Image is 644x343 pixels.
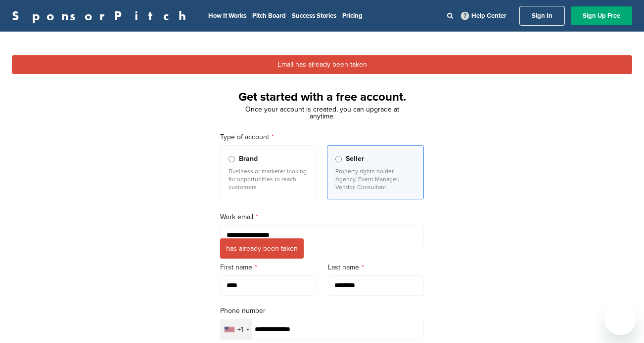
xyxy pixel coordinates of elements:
[519,6,565,26] a: Sign In
[220,262,316,273] label: First name
[12,55,632,74] div: Email has already been taken
[245,105,399,120] span: Once your account is created, you can upgrade at anytime.
[346,153,364,164] span: Seller
[239,153,258,164] span: Brand
[229,156,235,162] input: Brand Business or marketer looking for opportunities to reach customers
[335,156,342,162] input: Seller Property rights holder, Agency, Event Manager, Vendor, Consultant
[220,212,424,223] label: Work email
[220,238,304,259] span: has already been taken
[328,262,424,273] label: Last name
[571,6,632,25] a: Sign Up Free
[604,304,636,335] iframe: Button to launch messaging window
[335,167,415,191] p: Property rights holder, Agency, Event Manager, Vendor, Consultant
[208,88,436,106] h1: Get started with a free account.
[252,12,286,20] a: Pitch Board
[12,9,192,22] a: SponsorPitch
[221,319,252,340] div: Selected country
[237,326,243,333] div: +1
[292,12,336,20] a: Success Stories
[220,305,424,316] label: Phone number
[220,132,424,143] label: Type of account
[342,12,363,20] a: Pricing
[208,12,246,20] a: How It Works
[229,167,309,191] p: Business or marketer looking for opportunities to reach customers
[459,10,508,22] a: Help Center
